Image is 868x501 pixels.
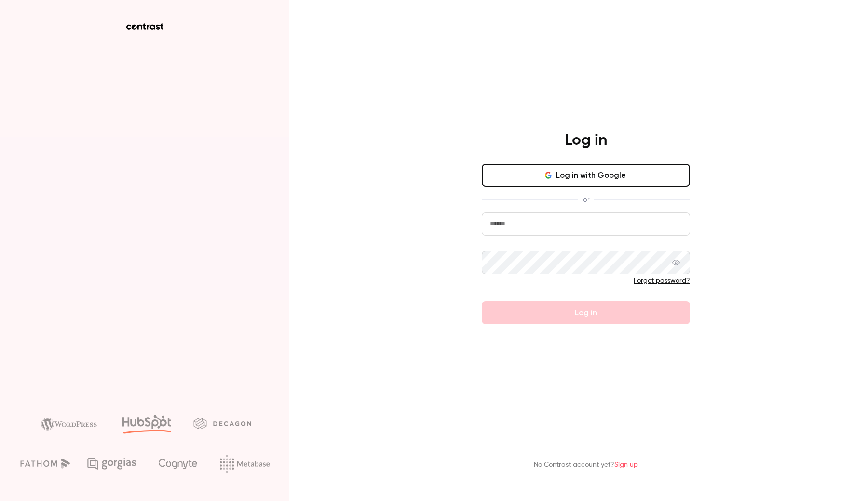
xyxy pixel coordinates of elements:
button: Log in with Google [482,164,690,187]
p: No Contrast account yet? [534,460,638,470]
h4: Log in [565,131,607,150]
a: Sign up [614,461,638,468]
a: Forgot password? [634,278,690,284]
img: decagon [193,418,251,429]
span: or [578,195,594,205]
